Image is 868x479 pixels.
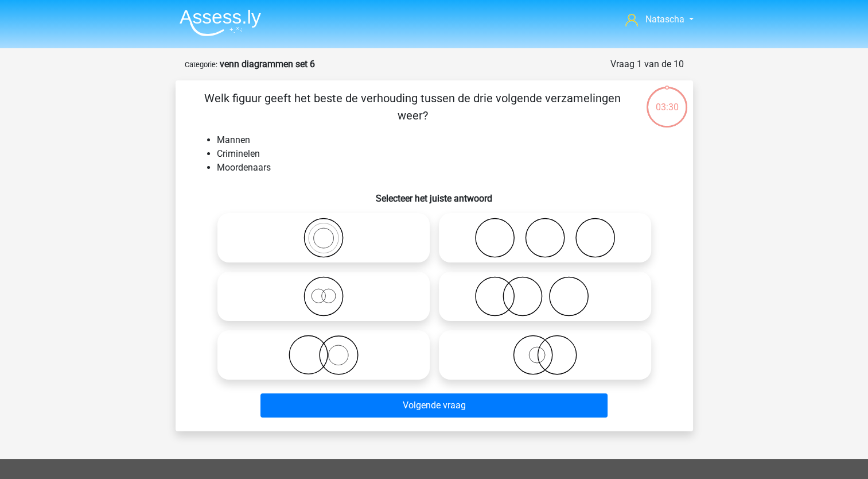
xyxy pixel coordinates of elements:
small: Categorie: [185,60,217,69]
li: Criminelen [217,147,675,161]
h6: Selecteer het juiste antwoord [194,184,675,204]
img: Assessly [180,9,261,36]
strong: venn diagrammen set 6 [220,59,315,69]
li: Moordenaars [217,161,675,175]
a: Natascha [621,13,698,26]
li: Mannen [217,133,675,147]
button: Volgende vraag [260,393,608,418]
div: Vraag 1 van de 10 [610,57,684,71]
div: 03:30 [645,86,688,114]
p: Welk figuur geeft het beste de verhouding tussen de drie volgende verzamelingen weer? [194,90,632,124]
span: Natascha [645,14,684,25]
